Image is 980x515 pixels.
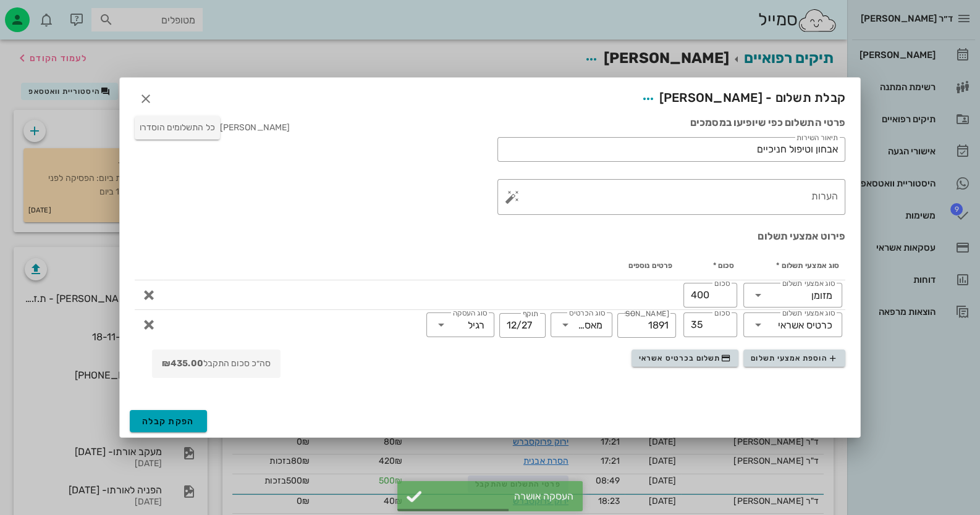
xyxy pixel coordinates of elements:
th: סוג אמצעי תשלום * [740,251,845,280]
div: סוג אמצעי תשלוםמזומן [743,283,842,308]
th: פרטים נוספים [163,251,678,280]
div: מזומן [811,290,832,301]
span: כל התשלומים הוסדרו [140,122,215,133]
div: סה״כ סכום התקבל [152,350,281,378]
button: הפקת קבלה [130,410,207,432]
label: סוג הכרטיס [569,309,605,318]
label: סוג העסקה [453,309,488,318]
div: כרטיס אשראי [778,320,832,331]
span: הוספת אמצעי תשלום [751,353,837,363]
div: [PERSON_NAME] [135,116,290,144]
div: העסקה אושרה [428,490,573,502]
span: הפקת קבלה [142,416,195,427]
label: סכום [714,279,730,288]
div: סוג אמצעי תשלוםכרטיס אשראי [743,312,842,337]
h3: פירוט אמצעי תשלום [135,230,845,243]
label: סכום [714,309,730,318]
label: סוג אמצעי תשלום [782,279,835,288]
div: סוג העסקהרגיל [426,312,494,337]
label: סוג אמצעי תשלום [782,309,835,318]
button: תשלום בכרטיס אשראי [632,350,738,367]
div: רגיל [468,320,484,331]
span: קבלת תשלום - [PERSON_NAME] [637,88,846,110]
label: תיאור השירות [796,133,838,143]
h3: פרטי התשלום כפי שיופיעו במסמכים [497,116,845,130]
label: תוקף [523,309,539,319]
span: תשלום בכרטיס אשראי [639,353,730,363]
th: סכום * [678,251,740,280]
button: הוספת אמצעי תשלום [743,350,845,367]
strong: ₪435.00 [162,358,203,369]
label: [PERSON_NAME]׳ כרטיס [625,309,669,319]
div: מאסטרקארד [576,320,602,331]
div: סוג הכרטיסמאסטרקארד [551,312,612,337]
